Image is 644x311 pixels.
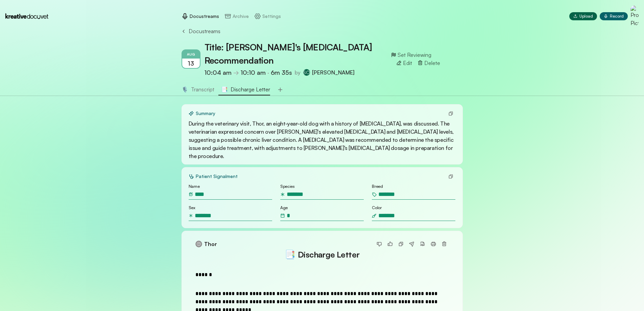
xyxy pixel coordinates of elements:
div: Set Reviewing [391,51,431,59]
span: [PERSON_NAME] [312,68,354,76]
a: Archive [224,13,249,20]
p: Name [189,184,272,189]
a: Docustreams [182,13,219,20]
p: Archive [233,13,249,20]
button: Record [600,12,628,20]
button: Upload [569,12,597,20]
span: · [267,69,292,76]
span: by [295,68,301,76]
p: During the veterinary visit, Thor, an eight-year-old dog with a history of [MEDICAL_DATA], was di... [189,119,456,160]
div: AUG [182,50,200,59]
button: Copy Summary [446,109,456,118]
img: Profile Picture [630,5,639,27]
span: Transcript [191,86,214,93]
h2: Discharge Letter [195,249,449,260]
span: 10:10 am [241,69,266,76]
p: Patient Signalment [196,173,238,180]
p: Summary [196,110,215,117]
div: Delete [418,59,440,67]
span: 10:04 am [205,69,232,76]
div: 13 [182,59,200,68]
p: Species [280,184,364,189]
span: emoji [285,249,295,260]
h2: Title: [PERSON_NAME]'s [MEDICAL_DATA] Recommendation [205,41,391,67]
p: Age [280,205,364,210]
span: emoji [221,85,231,93]
span: Discharge Letter [231,85,270,93]
span: Record [610,14,624,19]
p: Docustreams [190,13,219,20]
a: Settings [254,13,281,20]
span: → [233,69,266,76]
span: Thor [204,240,217,248]
p: Breed [372,184,455,189]
img: Unknown avatar photo [195,241,202,247]
p: Sex [189,205,272,210]
p: Color [372,205,455,210]
span: studio-mic [182,85,191,93]
p: Settings [262,13,281,20]
span: Upload [579,14,593,19]
div: Edit [396,59,412,67]
span: S O [303,69,310,76]
span: 6m 35s [271,69,292,76]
